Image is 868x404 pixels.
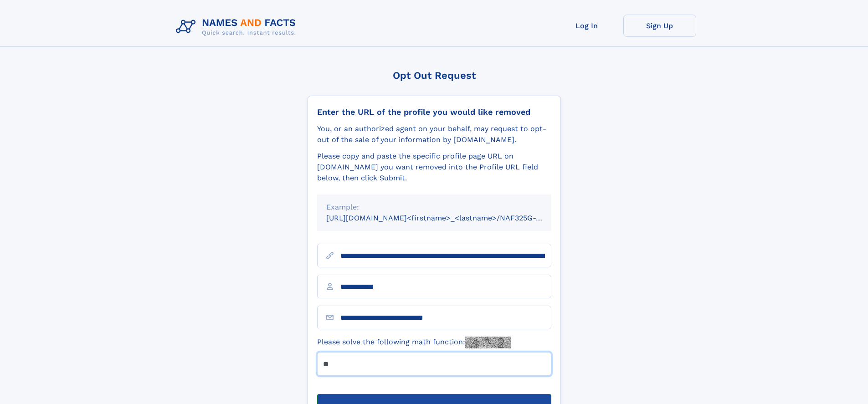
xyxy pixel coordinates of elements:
[317,151,551,184] div: Please copy and paste the specific profile page URL on [DOMAIN_NAME] you want removed into the Pr...
[308,70,561,81] div: Opt Out Request
[550,15,623,37] a: Log In
[326,214,569,222] small: [URL][DOMAIN_NAME]<firstname>_<lastname>/NAF325G-xxxxxxxx
[326,202,542,213] div: Example:
[623,15,696,37] a: Sign Up
[172,15,303,39] img: Logo Names and Facts
[317,123,551,145] div: You, or an authorized agent on your behalf, may request to opt-out of the sale of your informatio...
[317,107,551,117] div: Enter the URL of the profile you would like removed
[317,337,511,348] label: Please solve the following math function:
